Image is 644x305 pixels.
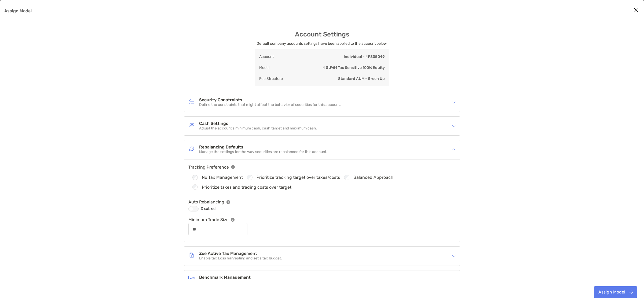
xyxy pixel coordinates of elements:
p: Disabled [201,205,215,212]
p: 4 GUWM Tax Sensitive 100% Equity [323,64,385,71]
label: Balanced Approach [353,175,393,180]
p: Individual - 4PS05049 [344,53,385,60]
div: icon arrowCash SettingsCash SettingsAdjust the account’s minimum cash, cash target and maximum cash. [184,117,460,135]
img: icon arrow [452,101,456,104]
img: info tooltip [231,218,235,222]
button: Close modal [632,6,640,14]
img: icon arrow [452,254,456,258]
p: Standard AUM - Green Up [338,75,385,82]
img: icon arrow [452,124,456,128]
img: icon arrow [452,278,456,282]
h4: Security Constraints [199,98,341,102]
label: Prioritize tracking target over taxes/costs [257,175,340,180]
img: Security Constraints [188,98,195,105]
p: Tracking Preference [188,164,229,170]
img: icon arrow [452,148,456,151]
label: No Tax Management [202,175,243,180]
div: icon arrowRebalancing DefaultsRebalancing DefaultsManage the settings for the way securities are ... [184,140,460,159]
p: Minimum Trade Size [188,216,229,223]
p: Adjust the account’s minimum cash, cash target and maximum cash. [199,126,317,131]
button: Assign Model [594,286,637,298]
p: Define the constraints that might affect the behavior of securities for this account. [199,103,341,107]
p: Enable tax Loss harvesting and set a tax budget. [199,256,282,261]
h4: Cash Settings [199,121,317,126]
p: Account [259,53,274,60]
img: Benchmark Management [188,276,195,282]
p: Default company accounts settings have been applied to the account below. [257,40,387,47]
p: Manage the settings for the way securities are rebalanced for this account. [199,150,327,154]
h4: Zoe Active Tax Management [199,251,282,256]
div: icon arrowZoe Active Tax ManagementZoe Active Tax ManagementEnable tax Loss harvesting and set a ... [184,247,460,265]
img: info tooltip [226,200,230,204]
p: Fee Structure [259,75,283,82]
h4: Benchmark Management [199,275,349,280]
img: info tooltip [231,165,235,169]
div: icon arrowBenchmark ManagementBenchmark ManagementTrack this account’s performance with benchmark... [184,270,460,289]
h4: Rebalancing Defaults [199,145,327,150]
label: Prioritize taxes and trading costs over target [202,185,291,189]
p: Model [259,64,269,71]
img: Cash Settings [188,122,195,128]
p: Auto Rebalancing [188,199,224,205]
h3: Account Settings [295,31,349,38]
img: Zoe Active Tax Management [188,252,195,258]
img: Rebalancing Defaults [188,146,195,152]
p: Assign Model [4,8,32,14]
div: icon arrowSecurity ConstraintsSecurity ConstraintsDefine the constraints that might affect the be... [184,93,460,112]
